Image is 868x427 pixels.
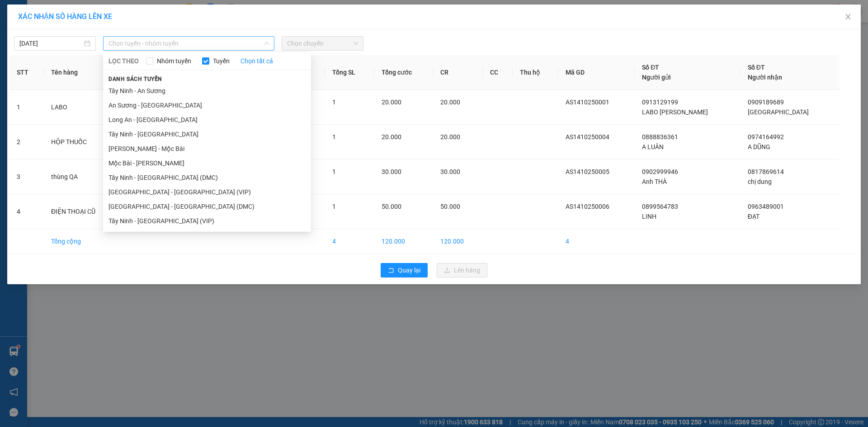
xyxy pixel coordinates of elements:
[748,178,772,185] span: chị dung
[558,229,635,254] td: 4
[44,229,121,254] td: Tổng cộng
[748,133,784,141] span: 0974164992
[9,160,44,194] td: 3
[9,194,44,229] td: 4
[642,133,678,141] span: 0888836361
[566,168,609,175] span: AS1410250005
[748,213,759,220] span: ĐẠT
[642,178,667,185] span: Anh THÀ
[642,99,678,106] span: 0913129199
[558,55,635,90] th: Mã GD
[103,127,311,141] li: Tây Ninh - [GEOGRAPHIC_DATA]
[103,170,311,185] li: Tây Ninh - [GEOGRAPHIC_DATA] (DMC)
[44,160,121,194] td: thùng QA
[388,267,394,274] span: rollback
[332,133,336,141] span: 1
[103,141,311,156] li: [PERSON_NAME] - Mộc Bài
[748,64,765,71] span: Số ĐT
[153,56,195,66] span: Nhóm tuyến
[19,38,82,48] input: 14/10/2025
[433,229,483,254] td: 120.000
[398,265,420,275] span: Quay lại
[44,90,121,125] td: LABO
[642,213,656,220] span: LINH
[748,168,784,175] span: 0817869614
[264,41,269,46] span: down
[332,168,336,175] span: 1
[835,5,861,30] button: Close
[103,98,311,113] li: An Sương - [GEOGRAPHIC_DATA]
[382,168,401,175] span: 30.000
[748,99,784,106] span: 0909189689
[332,99,336,106] span: 1
[642,143,664,150] span: A LUÂN
[642,64,659,71] span: Số ĐT
[9,90,44,125] td: 1
[103,75,168,83] span: Danh sách tuyến
[440,133,460,141] span: 20.000
[325,229,374,254] td: 4
[18,12,112,21] span: XÁC NHẬN SỐ HÀNG LÊN XE
[108,56,139,66] span: LỌC THEO
[103,84,311,98] li: Tây Ninh - An Sương
[642,168,678,175] span: 0902999946
[103,185,311,199] li: [GEOGRAPHIC_DATA] - [GEOGRAPHIC_DATA] (VIP)
[241,56,273,66] a: Chọn tất cả
[748,143,770,150] span: A DŨNG
[566,203,609,210] span: AS1410250006
[287,37,358,50] span: Chọn chuyến
[9,125,44,160] td: 2
[440,99,460,106] span: 20.000
[748,203,784,210] span: 0963489001
[642,74,671,81] span: Người gửi
[566,133,609,141] span: AS1410250004
[748,108,809,116] span: [GEOGRAPHIC_DATA]
[437,263,487,277] button: uploadLên hàng
[433,55,483,90] th: CR
[103,199,311,214] li: [GEOGRAPHIC_DATA] - [GEOGRAPHIC_DATA] (DMC)
[44,55,121,90] th: Tên hàng
[382,133,401,141] span: 20.000
[103,113,311,127] li: Long An - [GEOGRAPHIC_DATA]
[332,203,336,210] span: 1
[381,263,428,277] button: rollbackQuay lại
[440,168,460,175] span: 30.000
[103,156,311,170] li: Mộc Bài - [PERSON_NAME]
[440,203,460,210] span: 50.000
[374,229,433,254] td: 120.000
[9,55,44,90] th: STT
[382,99,401,106] span: 20.000
[513,55,558,90] th: Thu hộ
[44,125,121,160] td: HỘP THUỐC
[44,194,121,229] td: ĐIỆN THOẠI CŨ
[374,55,433,90] th: Tổng cước
[325,55,374,90] th: Tổng SL
[642,108,708,116] span: LABO [PERSON_NAME]
[382,203,401,210] span: 50.000
[566,99,609,106] span: AS1410250001
[103,214,311,228] li: Tây Ninh - [GEOGRAPHIC_DATA] (VIP)
[748,74,782,81] span: Người nhận
[108,37,269,50] span: Chọn tuyến - nhóm tuyến
[844,13,852,20] span: close
[483,55,513,90] th: CC
[209,56,233,66] span: Tuyến
[642,203,678,210] span: 0899564783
